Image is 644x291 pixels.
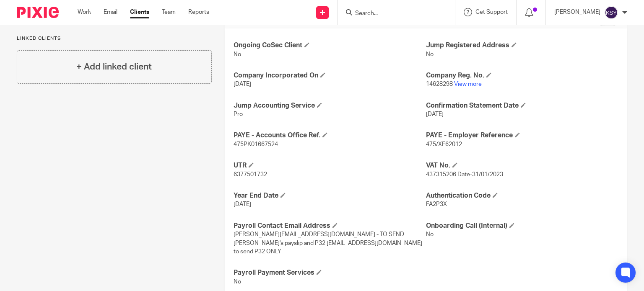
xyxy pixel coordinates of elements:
[234,232,422,255] span: [PERSON_NAME][EMAIL_ADDRESS][DOMAIN_NAME] - TO SEND [PERSON_NAME]'s payslip and P32 [EMAIL_ADDRES...
[426,41,618,50] h4: Jump Registered Address
[234,81,251,87] span: [DATE]
[162,8,176,16] a: Team
[234,221,426,230] h4: Payroll Contact Email Address
[234,142,278,147] span: 475PK01667524
[17,35,212,42] p: Linked clients
[354,10,430,18] input: Search
[426,172,503,178] span: 437315206 Date-31/01/2023
[605,6,618,19] img: svg%3E
[104,8,117,16] a: Email
[426,81,453,87] span: 14628298
[426,142,462,147] span: 475/XE62012
[234,191,426,200] h4: Year End Date
[426,201,447,207] span: FA2P3X
[234,41,426,50] h4: Ongoing CoSec Client
[426,52,434,57] span: No
[234,111,243,117] span: Pro
[234,52,241,57] span: No
[234,131,426,140] h4: PAYE - Accounts Office Ref.
[426,71,618,80] h4: Company Reg. No.
[234,201,251,207] span: [DATE]
[426,101,618,110] h4: Confirmation Statement Date
[426,191,618,200] h4: Authentication Code
[130,8,149,16] a: Clients
[426,232,434,237] span: No
[454,81,482,87] a: View more
[234,161,426,170] h4: UTR
[234,279,241,285] span: No
[76,60,152,73] h4: + Add linked client
[78,8,91,16] a: Work
[426,131,618,140] h4: PAYE - Employer Reference
[426,161,618,170] h4: VAT No.
[17,7,59,18] img: Pixie
[426,111,444,117] span: [DATE]
[234,268,426,277] h4: Payroll Payment Services
[234,71,426,80] h4: Company Incorporated On
[234,172,267,178] span: 6377501732
[234,101,426,110] h4: Jump Accounting Service
[554,8,600,16] p: [PERSON_NAME]
[426,221,618,230] h4: Onboarding Call (Internal)
[188,8,209,16] a: Reports
[475,9,508,15] span: Get Support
